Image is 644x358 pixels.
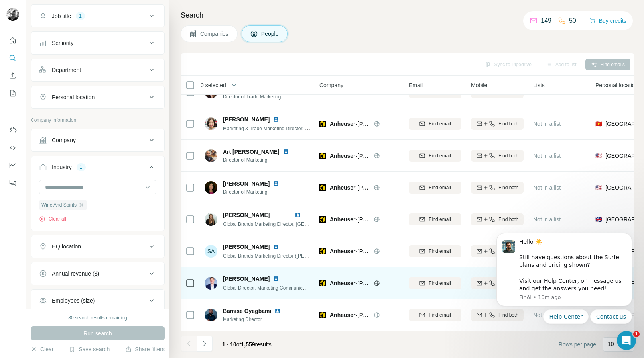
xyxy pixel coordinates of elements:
[471,213,524,225] button: Find both
[76,12,85,20] div: 1
[41,201,77,209] span: Wine And Spirits
[608,340,614,348] p: 10
[223,243,270,251] span: [PERSON_NAME]
[429,280,451,287] span: Find email
[205,149,217,162] img: Avatar
[533,89,561,95] span: Not in a list
[205,117,217,130] img: Avatar
[236,341,241,348] span: of
[484,207,644,336] iframe: Intercom notifications message
[617,331,636,350] iframe: Intercom live chat
[471,118,524,130] button: Find both
[69,345,110,353] button: Save search
[429,248,451,255] span: Find email
[319,248,326,254] img: Logo of Anheuser-Busch InBev
[223,221,346,227] span: Global Brands Marketing Director, [GEOGRAPHIC_DATA]
[205,245,217,258] div: SA
[31,237,164,256] button: HQ location
[52,12,71,20] div: Job title
[273,180,279,187] img: LinkedIn logo
[52,66,81,74] div: Department
[274,308,281,314] img: LinkedIn logo
[595,184,602,192] span: 🇺🇸
[319,312,326,318] img: Logo of Anheuser-Busch InBev
[31,291,164,310] button: Employees (size)
[222,341,272,348] span: results
[223,188,289,196] span: Director of Marketing
[6,86,19,100] button: My lists
[223,252,418,259] span: Global Brands Marketing Director ([PERSON_NAME], Budweiser, Michelob & Goose Island)
[201,81,226,89] span: 0 selected
[223,115,270,123] span: [PERSON_NAME]
[6,51,19,65] button: Search
[330,152,370,160] span: Anheuser-[PERSON_NAME] InBev
[31,61,164,80] button: Department
[223,307,271,315] span: Bamise Oyegbami
[241,341,255,348] span: 1,559
[533,81,545,89] span: Lists
[471,182,524,194] button: Find both
[471,277,524,289] button: Find both
[31,6,164,25] button: Job title1
[319,121,326,127] img: Logo of Anheuser-Busch InBev
[31,117,165,124] p: Company information
[6,123,19,137] button: Use Surfe on LinkedIn
[52,163,72,171] div: Industry
[330,184,370,192] span: Anheuser-[PERSON_NAME] InBev
[223,275,270,283] span: [PERSON_NAME]
[223,148,280,156] span: Art [PERSON_NAME]
[31,88,164,107] button: Personal location
[52,39,73,47] div: Seniority
[283,149,289,155] img: LinkedIn logo
[319,216,326,223] img: Logo of Anheuser-Busch InBev
[39,215,66,223] button: Clear all
[223,180,270,188] span: [PERSON_NAME]
[471,150,524,162] button: Find both
[595,81,638,89] span: Personal location
[205,277,217,290] img: Avatar
[6,176,19,190] button: Feedback
[31,158,164,180] button: Industry1
[52,136,76,144] div: Company
[273,116,279,123] img: LinkedIn logo
[330,247,370,255] span: Anheuser-[PERSON_NAME] InBev
[52,297,95,305] div: Employees (size)
[31,264,164,283] button: Annual revenue ($)
[261,30,280,38] span: People
[125,345,165,353] button: Share filters
[52,243,81,250] div: HQ location
[319,153,326,159] img: Logo of Anheuser-Busch InBev
[429,216,451,223] span: Find email
[68,314,127,321] div: 80 search results remaining
[409,245,461,257] button: Find email
[409,309,461,321] button: Find email
[223,157,299,164] span: Director of Marketing
[633,331,640,337] span: 1
[223,125,354,131] span: Marketing & Trade Marketing Director, [GEOGRAPHIC_DATA]
[330,215,370,223] span: Anheuser-[PERSON_NAME] InBev
[6,33,19,48] button: Quick start
[595,120,602,128] span: 🇻🇳
[498,152,518,159] span: Find both
[205,213,217,226] img: Avatar
[6,141,19,155] button: Use Surfe API
[295,212,301,218] img: LinkedIn logo
[200,30,229,38] span: Companies
[222,341,236,348] span: 1 - 10
[589,15,626,26] button: Buy credits
[197,336,213,352] button: Navigate to next page
[471,245,524,257] button: Find both
[409,182,461,194] button: Find email
[77,164,86,171] div: 1
[498,120,518,127] span: Find both
[31,33,164,53] button: Seniority
[52,270,99,278] div: Annual revenue ($)
[205,309,217,321] img: Avatar
[429,184,451,191] span: Find email
[559,340,596,348] span: Rows per page
[31,345,53,353] button: Clear
[31,131,164,150] button: Company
